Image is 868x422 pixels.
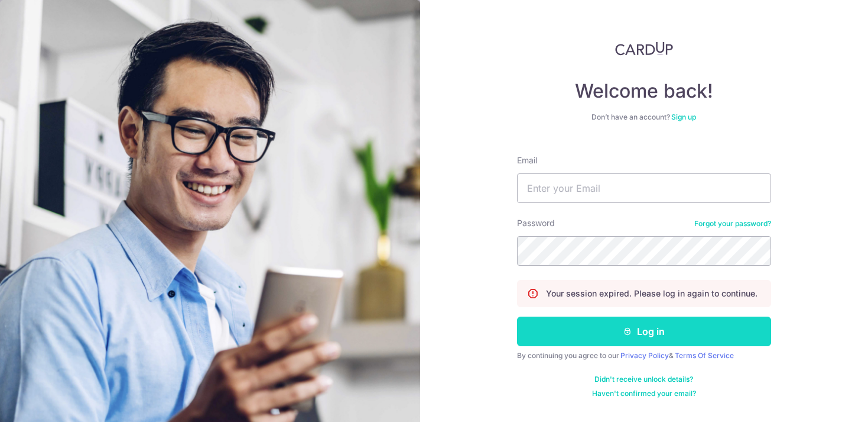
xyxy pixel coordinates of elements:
[517,154,537,166] label: Email
[517,217,555,229] label: Password
[675,351,734,360] a: Terms Of Service
[517,351,771,360] div: By continuing you agree to our &
[594,375,693,384] a: Didn't receive unlock details?
[615,41,673,56] img: CardUp Logo
[517,79,771,103] h4: Welcome back!
[620,351,669,360] a: Privacy Policy
[546,288,758,299] p: Your session expired. Please log in again to continue.
[517,317,771,346] button: Log in
[694,219,771,228] a: Forgot your password?
[671,112,696,121] a: Sign up
[592,389,696,398] a: Haven't confirmed your email?
[517,112,771,122] div: Don’t have an account?
[517,173,771,203] input: Enter your Email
